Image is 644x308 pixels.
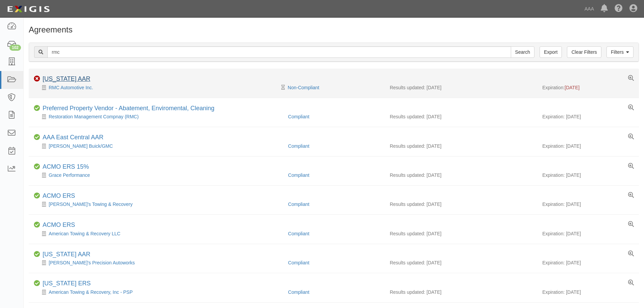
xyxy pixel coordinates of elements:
[567,46,601,58] a: Clear Filters
[49,260,135,265] a: [PERSON_NAME]'s Precision Autoworks
[29,25,639,34] h1: Agreements
[390,289,532,295] div: Results updated: [DATE]
[34,251,40,257] i: Compliant
[628,75,634,81] a: View results summary
[542,143,634,149] div: Expiration: [DATE]
[43,221,75,228] a: ACMO ERS
[43,134,103,141] div: AAA East Central AAR
[288,260,309,265] a: Compliant
[542,172,634,179] div: Expiration: [DATE]
[390,201,532,208] div: Results updated: [DATE]
[390,259,532,266] div: Results updated: [DATE]
[43,192,75,200] div: ACMO ERS
[542,259,634,266] div: Expiration: [DATE]
[565,85,579,90] span: [DATE]
[288,172,309,178] a: Compliant
[43,105,214,112] a: Preferred Property Vendor - Abatement, Enviromental, Cleaning
[628,251,634,257] a: View results summary
[34,230,283,237] div: American Towing & Recovery LLC
[34,259,283,266] div: Eric's Precision Autoworks
[288,85,319,90] a: Non-Compliant
[542,84,634,91] div: Expiration:
[43,192,75,199] a: ACMO ERS
[288,143,309,149] a: Compliant
[43,75,90,83] div: California AAR
[9,45,21,51] div: 102
[390,172,532,179] div: Results updated: [DATE]
[606,46,634,58] a: Filters
[542,201,634,208] div: Expiration: [DATE]
[34,164,40,170] i: Compliant
[628,221,634,228] a: View results summary
[34,84,283,91] div: RMC Automotive Inc.
[43,75,90,82] a: [US_STATE] AAR
[43,251,90,258] a: [US_STATE] AAR
[43,163,89,171] div: ACMO ERS 15%
[34,172,283,179] div: Grace Performance
[34,280,40,286] i: Compliant
[288,289,309,295] a: Compliant
[288,114,309,119] a: Compliant
[628,192,634,198] a: View results summary
[34,143,283,149] div: Rick Weaver Buick/GMC
[542,230,634,237] div: Expiration: [DATE]
[540,46,562,58] a: Export
[47,46,511,58] input: Search
[390,143,532,149] div: Results updated: [DATE]
[43,134,103,141] a: AAA East Central AAR
[542,289,634,295] div: Expiration: [DATE]
[34,201,283,208] div: Ricky's Towing & Recovery
[628,105,634,111] a: View results summary
[542,113,634,120] div: Expiration: [DATE]
[49,231,120,236] a: American Towing & Recovery LLC
[390,84,532,91] div: Results updated: [DATE]
[49,143,113,149] a: [PERSON_NAME] Buick/GMC
[43,251,90,258] div: California AAR
[34,76,40,82] i: Non-Compliant
[43,280,91,287] div: California ERS
[288,231,309,236] a: Compliant
[5,3,52,15] img: logo-5460c22ac91f19d4615b14bd174203de0afe785f0fc80cf4dbbc73dc1793850b.png
[34,222,40,228] i: Compliant
[49,202,133,207] a: [PERSON_NAME]'s Towing & Recovery
[34,193,40,199] i: Compliant
[628,280,634,286] a: View results summary
[511,46,534,58] input: Search
[49,114,139,119] a: Restoration Management Compnay (RMC)
[281,85,285,90] i: Pending Review
[390,113,532,120] div: Results updated: [DATE]
[34,289,283,295] div: American Towing & Recovery, Inc - PSP
[615,5,623,13] i: Help Center - Complianz
[34,105,40,111] i: Compliant
[581,2,597,16] a: AAA
[43,280,91,287] a: [US_STATE] ERS
[43,163,89,170] a: ACMO ERS 15%
[49,172,90,178] a: Grace Performance
[43,221,75,229] div: ACMO ERS
[390,230,532,237] div: Results updated: [DATE]
[49,85,93,90] a: RMC Automotive Inc.
[628,163,634,169] a: View results summary
[34,113,283,120] div: Restoration Management Compnay (RMC)
[288,202,309,207] a: Compliant
[34,134,40,140] i: Compliant
[628,134,634,140] a: View results summary
[49,289,133,295] a: American Towing & Recovery, Inc - PSP
[43,105,214,112] div: Preferred Property Vendor - Abatement, Enviromental, Cleaning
